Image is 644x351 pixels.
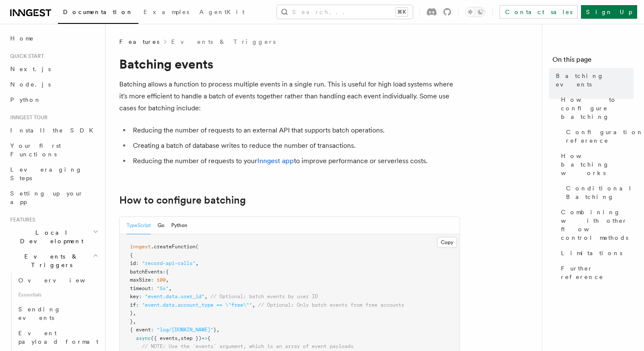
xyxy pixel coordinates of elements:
[558,261,634,285] a: Further reference
[130,124,460,136] li: Reducing the number of requests to an external API that supports batch operations.
[552,55,634,68] h4: On this page
[207,335,210,341] span: {
[552,68,634,92] a: Batching events
[139,293,142,299] span: :
[15,302,100,325] a: Sending events
[258,302,404,308] span: // Optional: Only batch events from free accounts
[18,330,98,345] span: Event payload format
[130,252,133,258] span: {
[277,5,413,19] button: Search...⌘K
[561,152,634,177] span: How batching works
[142,343,354,349] span: // NOTE: Use the `events` argument, which is an array of event payloads
[7,225,100,249] button: Local Development
[563,181,634,204] a: Conditional Batching
[130,244,151,250] span: inngest
[151,327,154,333] span: :
[195,244,198,250] span: (
[7,252,93,269] span: Events & Triggers
[7,77,100,92] a: Node.js
[204,293,207,299] span: ,
[130,277,151,283] span: maxSize
[558,148,634,181] a: How batching works
[119,78,460,114] p: Batching allows a function to process multiple events in a single run. This is useful for high lo...
[561,95,634,121] span: How to configure batching
[15,288,100,302] span: Essentials
[10,127,98,134] span: Install the SDK
[181,335,201,341] span: step })
[142,260,195,266] span: "record-api-calls"
[151,244,195,250] span: .createFunction
[7,138,100,162] a: Your first Functions
[133,310,136,316] span: ,
[151,277,154,283] span: :
[561,249,622,257] span: Limitations
[7,249,100,273] button: Events & Triggers
[178,335,181,341] span: ,
[166,277,169,283] span: ,
[7,114,48,121] span: Inngest tour
[133,319,136,325] span: ,
[130,327,151,333] span: { event
[195,260,198,266] span: ,
[126,217,151,234] button: TypeScript
[166,269,169,275] span: {
[119,37,159,46] span: Features
[130,319,133,325] span: }
[10,96,41,103] span: Python
[7,92,100,107] a: Python
[465,7,486,17] button: Toggle dark mode
[58,3,138,24] a: Documentation
[194,3,250,23] a: AgentKit
[18,306,61,321] span: Sending events
[10,166,82,181] span: Leveraging Steps
[171,37,276,46] a: Events & Triggers
[163,269,166,275] span: :
[142,302,252,308] span: "event.data.account_type == \"free\""
[558,204,634,245] a: Combining with other flow control methods
[7,186,100,210] a: Setting up your app
[558,92,634,124] a: How to configure batching
[171,217,187,234] button: Python
[252,302,255,308] span: ,
[130,293,139,299] span: key
[396,8,408,16] kbd: ⌘K
[437,237,457,248] button: Copy
[119,194,246,206] a: How to configure batching
[130,285,151,291] span: timeout
[581,5,637,19] a: Sign Up
[7,61,100,77] a: Next.js
[556,72,634,89] span: Batching events
[157,285,169,291] span: "5s"
[119,56,460,72] h1: Batching events
[7,216,35,223] span: Features
[144,9,189,15] span: Examples
[151,285,154,291] span: :
[566,184,634,201] span: Conditional Batching
[210,293,318,299] span: // Optional: batch events by user ID
[157,327,213,333] span: "log/[DOMAIN_NAME]"
[138,3,194,23] a: Examples
[136,335,151,341] span: async
[10,34,34,43] span: Home
[63,9,133,15] span: Documentation
[500,5,578,19] a: Contact sales
[7,162,100,186] a: Leveraging Steps
[18,277,106,284] span: Overview
[136,260,139,266] span: :
[10,190,83,205] span: Setting up your app
[158,217,164,234] button: Go
[169,285,172,291] span: ,
[157,277,166,283] span: 100
[130,155,460,167] li: Reducing the number of requests to your to improve performance or serverless costs.
[130,140,460,152] li: Creating a batch of database writes to reduce the number of transactions.
[561,264,634,281] span: Further reference
[10,142,61,158] span: Your first Functions
[10,81,51,88] span: Node.js
[558,245,634,261] a: Limitations
[136,302,139,308] span: :
[130,302,136,308] span: if
[561,208,634,242] span: Combining with other flow control methods
[130,269,163,275] span: batchEvents
[7,53,44,60] span: Quick start
[216,327,219,333] span: ,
